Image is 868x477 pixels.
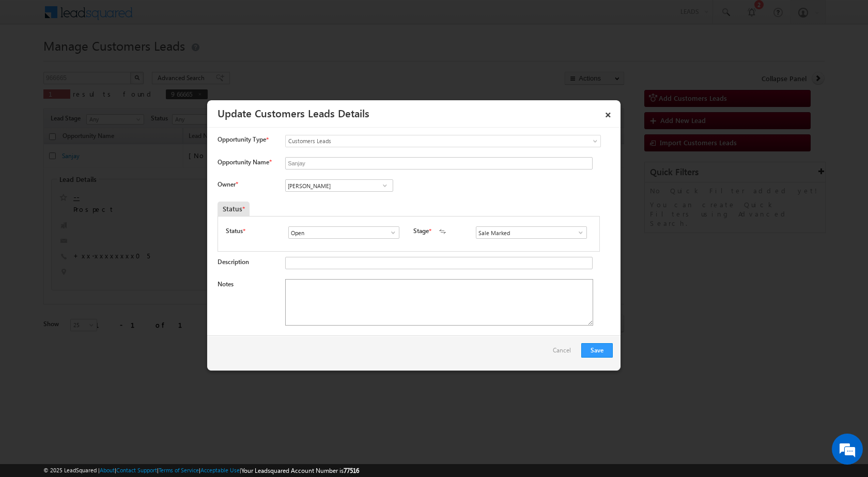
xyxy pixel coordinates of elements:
[218,105,369,120] a: Update Customers Leads Details
[384,227,397,238] a: Show All Items
[218,202,250,216] div: Status
[571,227,584,238] a: Show All Items
[226,226,243,236] label: Status
[344,467,359,474] span: 77516
[159,467,199,473] a: Terms of Service
[288,226,399,239] input: Type to Search
[378,180,391,191] a: Show All Items
[553,343,576,363] a: Cancel
[581,343,613,358] button: Save
[218,280,234,288] label: Notes
[476,226,587,239] input: Type to Search
[285,135,601,147] a: Customers Leads
[218,158,271,166] label: Opportunity Name
[599,104,617,122] a: ×
[218,135,266,144] span: Opportunity Type
[43,466,359,475] span: © 2025 LeadSquared | | | | |
[100,467,115,473] a: About
[413,226,429,236] label: Stage
[285,179,393,192] input: Type to Search
[200,467,240,473] a: Acceptable Use
[218,180,238,188] label: Owner
[218,258,249,266] label: Description
[116,467,157,473] a: Contact Support
[241,467,359,474] span: Your Leadsquared Account Number is
[286,136,559,146] span: Customers Leads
